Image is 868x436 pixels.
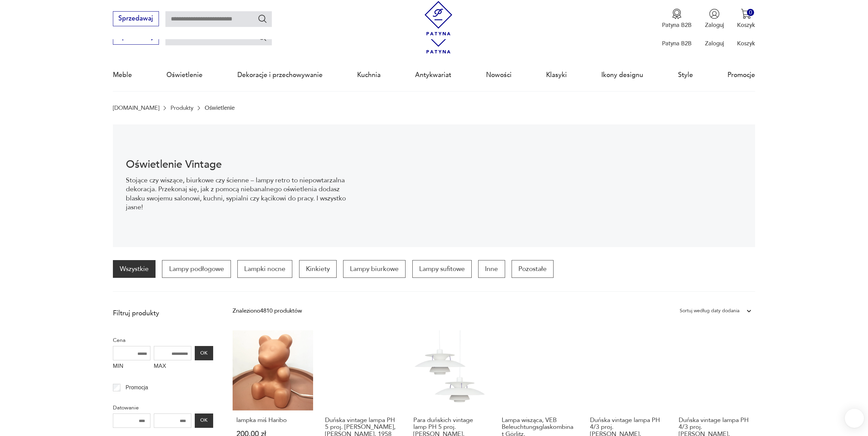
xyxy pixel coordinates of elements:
[662,9,692,29] a: Ikona medaluPatyna B2B
[512,260,554,278] a: Pozostałe
[662,40,692,47] p: Patyna B2B
[737,21,755,29] p: Koszyk
[166,59,203,91] a: Oświetlenie
[747,9,754,16] div: 0
[680,306,739,315] div: Sortuj według daty dodania
[162,260,231,278] a: Lampy podłogowe
[415,59,451,91] a: Antykwariat
[672,9,682,19] img: Ikona medalu
[370,124,755,247] img: Oświetlenie
[421,1,456,35] img: Patyna - sklep z meblami i dekoracjami vintage
[154,360,191,373] label: MAX
[233,306,302,315] div: Znaleziono 4810 produktów
[741,9,751,19] img: Ikona koszyka
[126,160,357,169] h1: Oświetlenie Vintage
[113,16,159,22] a: Sprzedawaj
[662,21,692,29] p: Patyna B2B
[258,14,267,24] button: Szukaj
[343,260,406,278] a: Lampy biurkowe
[705,40,724,47] p: Zaloguj
[113,309,213,318] p: Filtruj produkty
[486,59,512,91] a: Nowości
[357,59,381,91] a: Kuchnia
[113,11,159,26] button: Sprzedawaj
[113,260,156,278] a: Wszystkie
[737,9,755,29] button: 0Koszyk
[113,403,213,412] p: Datowanie
[258,32,267,42] button: Szukaj
[412,260,472,278] a: Lampy sufitowe
[705,9,724,29] button: Zaloguj
[237,260,292,278] a: Lampki nocne
[113,59,132,91] a: Meble
[845,409,864,428] iframe: Smartsupp widget button
[126,383,148,392] p: Promocja
[678,59,693,91] a: Style
[113,35,159,40] a: Sprzedawaj
[709,9,720,19] img: Ikonka użytkownika
[299,260,337,278] a: Kinkiety
[195,414,213,428] button: OK
[662,9,692,29] button: Patyna B2B
[601,59,643,91] a: Ikony designu
[195,346,213,360] button: OK
[126,176,357,212] p: Stojące czy wiszące, biurkowe czy ścienne – lampy retro to niepowtarzalna dekoracja. Przekonaj si...
[113,105,159,111] a: [DOMAIN_NAME]
[737,40,755,47] p: Koszyk
[171,105,193,111] a: Produkty
[205,105,235,111] p: Oświetlenie
[113,360,150,373] label: MIN
[727,59,755,91] a: Promocje
[113,336,213,345] p: Cena
[478,260,505,278] a: Inne
[546,59,567,91] a: Klasyki
[705,21,724,29] p: Zaloguj
[237,59,323,91] a: Dekoracje i przechowywanie
[236,417,309,424] h3: lampka miś Haribo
